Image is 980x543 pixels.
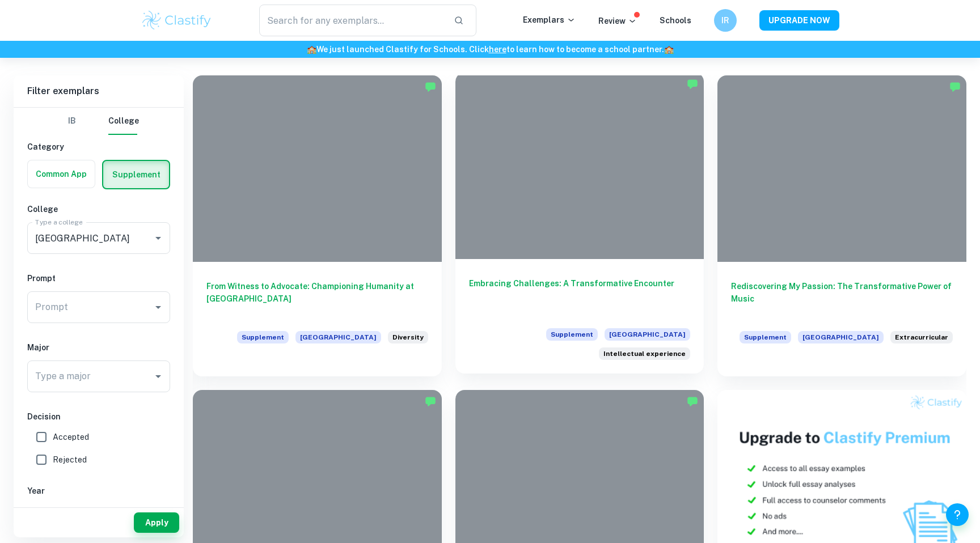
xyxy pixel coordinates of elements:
[895,332,948,342] span: Extracurricular
[425,81,436,92] img: Marked
[599,347,690,360] div: Briefly describe an intellectual experience that was important to you.
[193,75,442,376] a: From Witness to Advocate: Championing Humanity at [GEOGRAPHIC_DATA]Supplement[GEOGRAPHIC_DATA]Har...
[719,14,732,27] h6: IR
[27,410,170,423] h6: Decision
[890,331,953,350] div: Briefly describe any of your extracurricular activities, employment experience, travel, or family...
[307,45,316,54] span: 🏫
[53,431,89,443] span: Accepted
[27,485,170,497] h6: Year
[392,332,424,342] span: Diversity
[237,331,289,343] span: Supplement
[35,217,82,227] label: Type a college
[27,203,170,215] h6: College
[58,108,139,135] div: Filter type choice
[14,75,184,107] h6: Filter exemplars
[58,108,86,135] button: IB
[598,15,637,27] p: Review
[717,75,966,376] a: Rediscovering My Passion: The Transformative Power of MusicSupplement[GEOGRAPHIC_DATA]Briefly des...
[27,141,170,153] h6: Category
[206,280,428,317] h6: From Witness to Advocate: Championing Humanity at [GEOGRAPHIC_DATA]
[714,9,737,32] button: IR
[605,328,690,341] span: [GEOGRAPHIC_DATA]
[946,503,969,526] button: Help and Feedback
[469,277,691,315] h6: Embracing Challenges: A Transformative Encounter
[425,396,436,407] img: Marked
[103,161,169,188] button: Supplement
[546,328,598,341] span: Supplement
[740,331,791,343] span: Supplement
[949,81,961,92] img: Marked
[141,9,213,32] img: Clastify logo
[603,349,686,359] span: Intellectual experience
[295,331,381,343] span: [GEOGRAPHIC_DATA]
[108,108,139,135] button: College
[259,5,445,36] input: Search for any exemplars...
[664,45,674,54] span: 🏫
[759,10,839,31] button: UPGRADE NOW
[687,78,698,90] img: Marked
[798,331,884,343] span: [GEOGRAPHIC_DATA]
[687,396,698,407] img: Marked
[2,43,978,56] h6: We just launched Clastify for Schools. Click to learn how to become a school partner.
[150,368,166,384] button: Open
[28,160,95,188] button: Common App
[489,45,506,54] a: here
[150,299,166,315] button: Open
[27,341,170,354] h6: Major
[731,280,953,317] h6: Rediscovering My Passion: The Transformative Power of Music
[523,14,576,26] p: Exemplars
[660,16,691,25] a: Schools
[134,512,179,533] button: Apply
[27,272,170,285] h6: Prompt
[150,230,166,246] button: Open
[455,75,704,376] a: Embracing Challenges: A Transformative EncounterSupplement[GEOGRAPHIC_DATA]Briefly describe an in...
[388,331,428,350] div: Harvard has long recognized the importance of enrolling a diverse student body. How will the life...
[53,453,87,466] span: Rejected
